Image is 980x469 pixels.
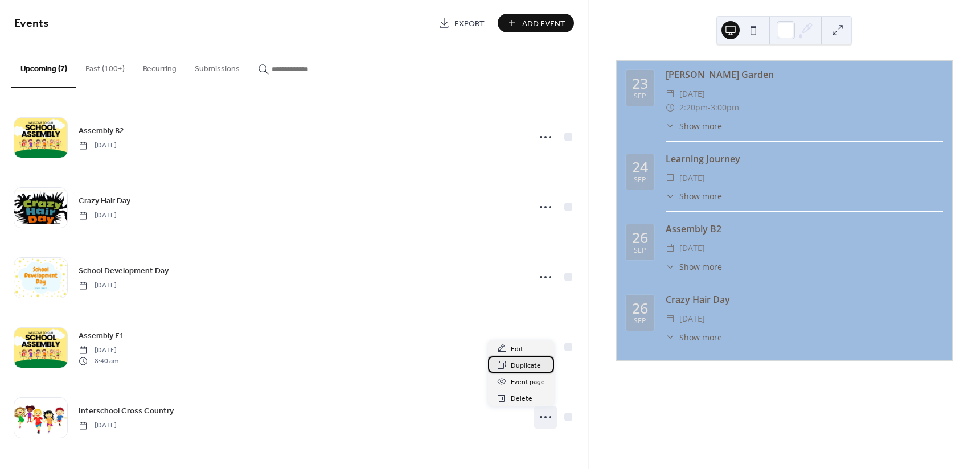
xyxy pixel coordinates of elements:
span: Assembly B2 [79,125,124,137]
a: Crazy Hair Day [79,194,130,207]
span: 8:40 am [79,356,118,366]
div: [PERSON_NAME] Garden [666,68,943,81]
a: Assembly B2 [79,124,124,137]
span: Show more [679,120,722,132]
button: Recurring [134,46,186,87]
div: Sep [634,247,646,254]
div: Sep [634,176,646,184]
div: ​ [666,101,675,114]
span: 2:20pm [679,101,708,114]
div: ​ [666,171,675,185]
a: School Development Day [79,264,169,277]
span: Export [454,18,485,30]
button: ​Show more [666,120,722,132]
div: ​ [666,87,675,101]
div: 23 [632,76,648,90]
div: ​ [666,190,675,202]
div: 24 [632,160,648,174]
div: Sep [634,318,646,325]
span: [DATE] [679,241,705,255]
span: Assembly E1 [79,330,124,342]
span: [DATE] [679,171,705,185]
span: Interschool Cross Country [79,405,174,417]
button: ​Show more [666,190,722,202]
span: - [708,101,711,114]
div: ​ [666,120,675,132]
div: 26 [632,301,648,315]
div: ​ [666,331,675,343]
button: Submissions [186,46,249,87]
span: [DATE] [79,281,117,291]
a: Export [430,14,493,32]
span: [DATE] [679,87,705,101]
div: ​ [666,312,675,326]
span: [DATE] [79,211,117,221]
div: ​ [666,261,675,273]
button: Past (100+) [76,46,134,87]
span: 3:00pm [711,101,739,114]
span: Event page [511,376,545,388]
div: Learning Journey [666,152,943,166]
span: Duplicate [511,360,541,372]
span: [DATE] [79,141,117,151]
a: Assembly E1 [79,329,124,342]
button: ​Show more [666,331,722,343]
a: Interschool Cross Country [79,404,174,417]
span: [DATE] [79,421,117,431]
button: ​Show more [666,261,722,273]
div: Sep [634,93,646,100]
button: Upcoming (7) [11,46,76,88]
span: [DATE] [679,312,705,326]
span: Add Event [522,18,565,30]
span: Show more [679,261,722,273]
span: Show more [679,190,722,202]
span: Show more [679,331,722,343]
span: Delete [511,393,532,405]
span: [DATE] [79,345,118,356]
div: 26 [632,231,648,245]
span: School Development Day [79,265,169,277]
span: Edit [511,343,523,355]
div: Crazy Hair Day [666,293,943,306]
div: ​ [666,241,675,255]
span: Crazy Hair Day [79,195,130,207]
span: Events [14,13,49,35]
div: Assembly B2 [666,222,943,236]
button: Add Event [498,14,574,32]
